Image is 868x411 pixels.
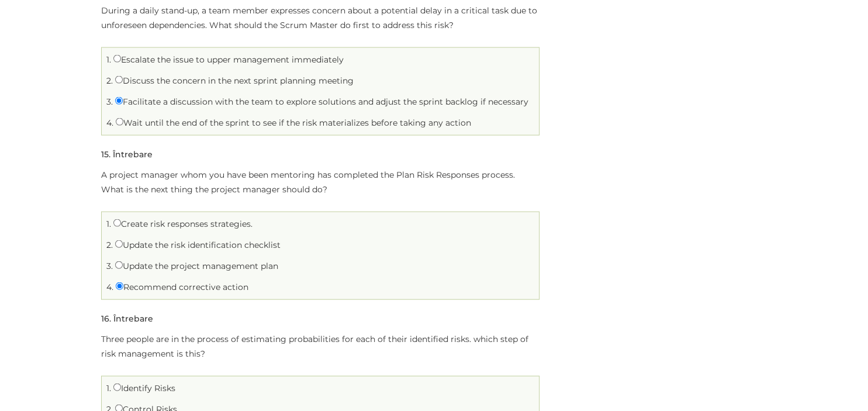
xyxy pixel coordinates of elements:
label: Identify Risks [113,383,175,393]
span: 4. [106,118,113,128]
input: Recommend corrective action [116,282,123,290]
input: Identify Risks [113,384,121,391]
input: Create risk responses strategies. [113,219,121,227]
span: 2. [106,240,113,250]
label: Update the project management plan [115,261,278,271]
span: 1. [106,219,111,229]
span: 1. [106,54,111,65]
input: Facilitate a discussion with the team to explore solutions and adjust the sprint backlog if neces... [115,97,123,105]
span: 15 [101,149,109,160]
span: 1. [106,383,111,393]
span: 3. [106,261,113,271]
input: Update the risk identification checklist [115,240,123,248]
input: Wait until the end of the sprint to see if the risk materializes before taking any action [116,118,123,126]
h5: . Întrebare [101,150,153,159]
label: Escalate the issue to upper management immediately [113,54,344,65]
span: 2. [106,75,113,86]
label: Facilitate a discussion with the team to explore solutions and adjust the sprint backlog if neces... [115,96,528,107]
input: Update the project management plan [115,261,123,269]
label: Discuss the concern in the next sprint planning meeting [115,75,354,86]
label: Recommend corrective action [116,282,248,292]
span: 4. [106,282,113,292]
p: Three people are in the process of estimating probabilities for each of their identified risks. w... [101,332,540,361]
label: Wait until the end of the sprint to see if the risk materializes before taking any action [116,118,471,128]
p: A project manager whom you have been mentoring has completed the Plan Risk Responses process. Wha... [101,168,540,197]
span: 16 [101,313,109,324]
label: Update the risk identification checklist [115,240,281,250]
h5: . Întrebare [101,315,153,323]
p: During a daily stand-up, a team member expresses concern about a potential delay in a critical ta... [101,4,540,33]
label: Create risk responses strategies. [113,219,253,229]
span: 3. [106,96,113,107]
input: Escalate the issue to upper management immediately [113,55,121,63]
input: Discuss the concern in the next sprint planning meeting [115,76,123,84]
